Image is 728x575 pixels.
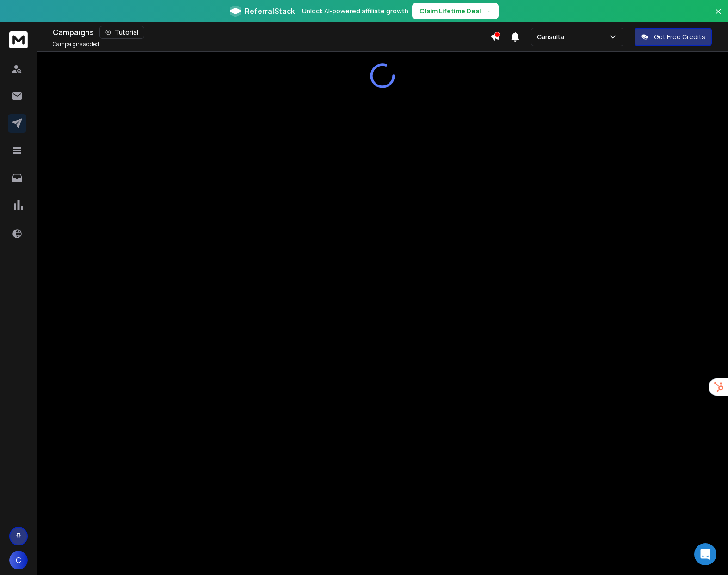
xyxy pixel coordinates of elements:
[53,26,490,39] div: Campaigns
[9,551,28,569] button: C
[302,6,408,16] p: Unlock AI-powered affiliate growth
[537,32,568,42] p: Cansulta
[712,6,724,28] button: Close banner
[485,6,491,16] span: →
[635,28,712,46] button: Get Free Credits
[412,3,499,19] button: Claim Lifetime Deal→
[694,543,716,565] div: Open Intercom Messenger
[654,32,705,42] p: Get Free Credits
[99,26,144,39] button: Tutorial
[245,6,295,17] span: ReferralStack
[53,41,99,48] p: Campaigns added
